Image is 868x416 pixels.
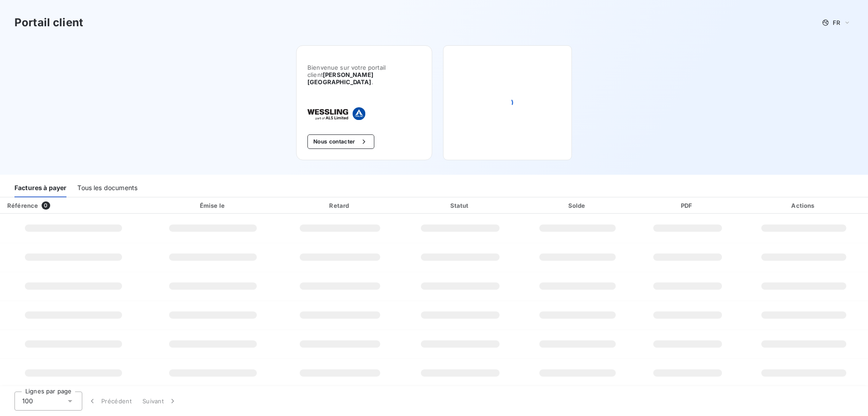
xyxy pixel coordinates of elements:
div: Retard [281,201,399,210]
span: [PERSON_NAME] [GEOGRAPHIC_DATA] [307,71,373,86]
span: 100 [22,397,33,406]
div: Statut [403,201,518,210]
div: Actions [741,201,866,210]
div: Tous les documents [77,178,137,197]
span: Bienvenue sur votre portail client . [307,64,421,86]
div: Émise le [149,201,278,210]
div: Factures à payer [14,178,66,197]
span: FR [833,19,840,26]
button: Suivant [137,392,183,411]
div: Référence [7,202,38,209]
span: 0 [42,201,50,210]
button: Précédent [82,392,137,411]
button: Nous contacter [307,134,374,149]
div: PDF [637,201,738,210]
h3: Portail client [14,14,83,31]
img: Company logo [307,107,365,120]
div: Solde [522,201,634,210]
